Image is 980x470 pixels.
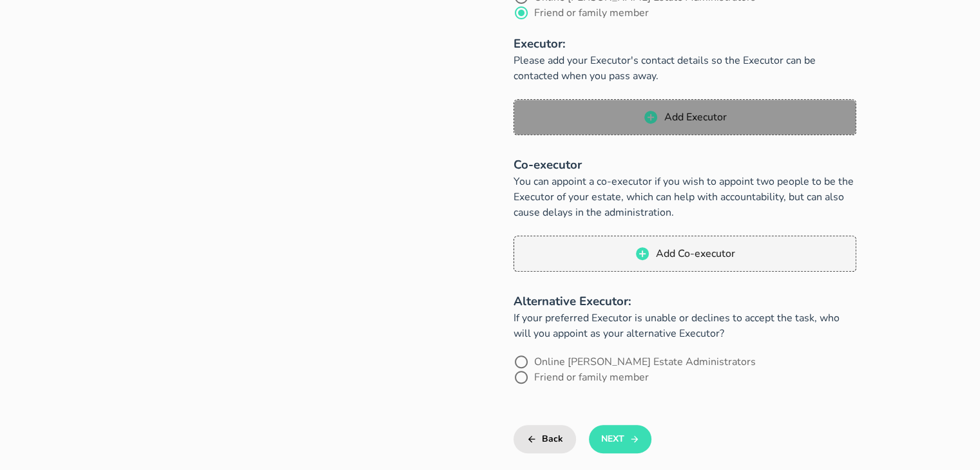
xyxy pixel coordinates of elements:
label: Friend or family member [534,6,649,19]
label: Online [PERSON_NAME] Estate Administrators [534,355,756,368]
button: Back [514,425,576,453]
button: Next [589,425,651,453]
button: Add Executor [514,99,856,135]
span: Add Co-executor [655,247,735,261]
span: Add Executor [664,110,727,124]
p: Please add your Executor's contact details so the Executor can be contacted when you pass away. [514,53,856,84]
button: Add Co-executor [514,236,856,272]
h3: Co-executor [514,156,856,174]
label: Friend or family member [534,371,649,384]
p: If your preferred Executor is unable or declines to accept the task, who will you appoint as your... [514,310,856,341]
h3: Executor: [514,35,856,53]
h3: Alternative Executor: [514,292,856,310]
p: You can appoint a co-executor if you wish to appoint two people to be the Executor of your estate... [514,174,856,220]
